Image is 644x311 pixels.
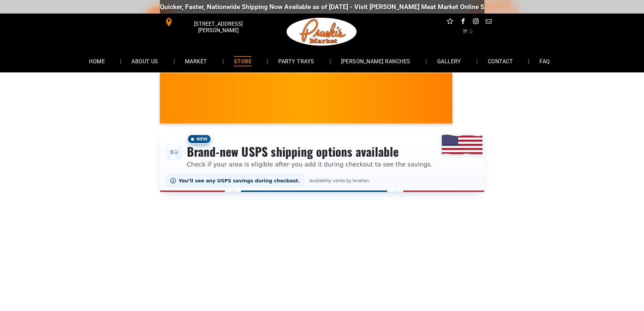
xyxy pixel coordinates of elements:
[478,52,523,70] a: CONTACT
[187,160,433,169] p: Check if your area is eligible after you add it during checkout to see the savings.
[458,17,467,27] a: facebook
[174,17,262,37] span: [STREET_ADDRESS][PERSON_NAME]
[187,134,212,144] span: New
[446,17,454,27] a: Social network
[224,52,262,70] a: STORE
[471,17,480,27] a: instagram
[160,129,484,192] div: Shipping options announcement
[307,178,372,183] span: Availability varies by location.
[484,17,493,27] a: email
[175,52,217,70] a: MARKET
[469,28,473,35] span: 0
[160,17,263,27] a: [STREET_ADDRESS][PERSON_NAME]
[187,144,433,159] h3: Brand-new USPS shipping options available
[331,52,421,70] a: [PERSON_NAME] RANCHES
[160,3,569,11] div: Quicker, Faster, Nationwide Shipping Now Available as of [DATE] - Visit [PERSON_NAME] Meat Market...
[285,14,358,50] img: Pruski-s+Market+HQ+Logo2-1920w.png
[79,52,115,70] a: HOME
[529,52,560,70] a: FAQ
[121,52,168,70] a: ABOUT US
[268,52,324,70] a: PARTY TRAYS
[179,178,300,183] span: You’ll see any USPS savings during checkout.
[427,52,471,70] a: GALLERY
